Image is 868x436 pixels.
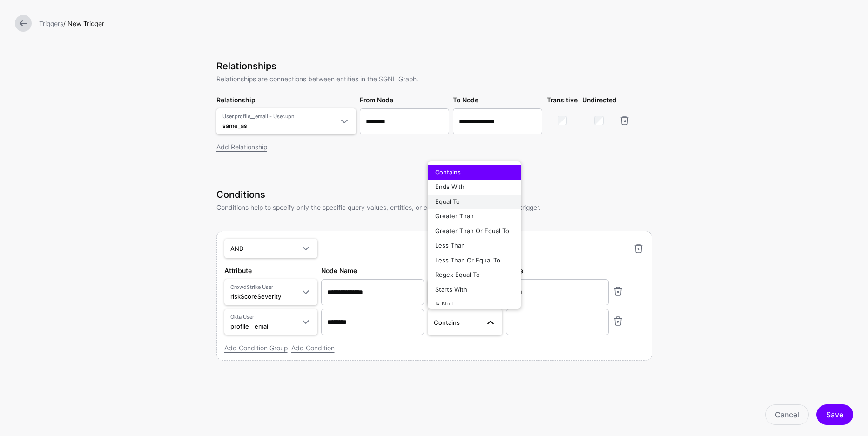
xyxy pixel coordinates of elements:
[435,227,509,235] span: Greater Than Or Equal To
[216,95,256,105] label: Relationship
[428,165,521,180] button: Contains
[428,297,521,312] button: Is Null
[428,209,521,224] button: Greater Than
[816,404,853,425] button: Save
[428,253,521,268] button: Less Than Or Equal To
[453,95,478,105] label: To Node
[435,300,453,308] span: Is Null
[435,271,480,278] span: Regex Equal To
[39,20,63,27] a: Triggers
[435,241,465,249] span: Less Than
[360,95,393,105] label: From Node
[765,404,809,425] a: Cancel
[216,74,652,84] p: Relationships are connections between entities in the SGNL Graph.
[435,286,467,293] span: Starts With
[547,95,578,105] label: Transitive
[428,180,521,195] button: Ends With
[434,319,460,326] span: Contains
[435,198,460,205] span: Equal To
[428,195,521,209] button: Equal To
[428,268,521,282] button: Regex Equal To
[321,266,357,275] label: Node Name
[435,168,461,176] span: Contains
[582,95,617,105] label: Undirected
[435,256,500,264] span: Less Than Or Equal To
[435,183,464,190] span: Ends With
[230,293,281,300] span: riskScoreSeverity
[216,143,267,151] a: Add Relationship
[216,60,652,72] h3: Relationships
[224,266,252,275] label: Attribute
[230,283,295,291] span: CrowdStrike User
[428,224,521,239] button: Greater Than Or Equal To
[230,245,243,252] span: AND
[428,238,521,253] button: Less Than
[428,282,521,297] button: Starts With
[435,212,474,220] span: Greater Than
[216,202,652,212] p: Conditions help to specify only the specific query values, entities, or context that are relevant...
[230,322,269,330] span: profile__email
[291,344,335,352] a: Add Condition
[222,113,333,121] span: User.profile__email - User.upn
[35,19,857,28] div: / New Trigger
[222,122,247,129] span: same_as
[224,344,288,352] a: Add Condition Group
[216,189,652,200] h3: Conditions
[230,313,295,321] span: Okta User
